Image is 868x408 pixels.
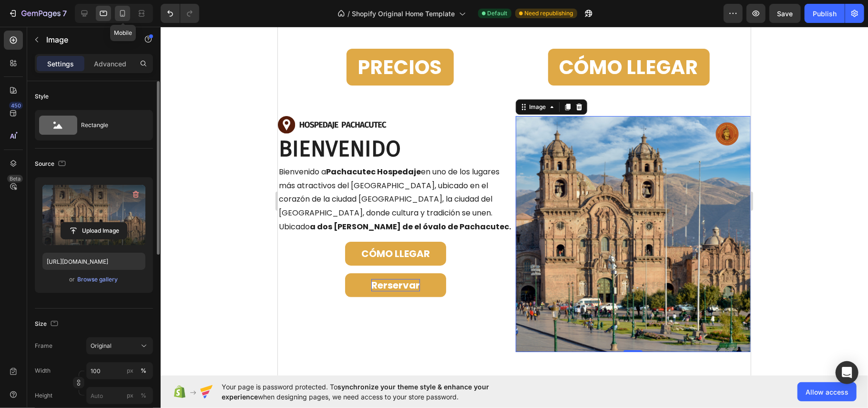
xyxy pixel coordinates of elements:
span: Bienvenido a en uno de los lugares más atractivos del [GEOGRAPHIC_DATA], ubicado en el corazón de... [1,140,233,205]
div: Open Intercom Messenger [836,361,858,384]
button: % [124,365,136,376]
button: 7 [4,4,71,23]
button: % [124,390,136,401]
div: 450 [9,102,23,109]
p: Image [46,34,127,45]
button: Upload Image [61,222,127,239]
strong: CÓMO LLEGAR [83,220,152,234]
p: Advanced [94,59,126,69]
div: Publish [813,9,837,19]
span: Shopify Original Home Template [352,9,455,19]
span: Default [488,9,508,18]
strong: a dos [PERSON_NAME] de el óvalo de Pachacutec. [32,194,233,205]
div: % [141,391,146,400]
div: Source [35,158,68,171]
strong: BIENVENIDO [1,109,123,135]
button: <p><strong>CÓMO LLEGAR</strong></p> [67,215,168,239]
button: Browse gallery [77,275,119,284]
span: Allow access [806,387,848,397]
p: ⁠⁠⁠⁠⁠⁠⁠ [1,108,235,137]
span: Save [777,10,793,18]
span: Original [91,342,112,350]
button: Publish [805,4,845,23]
div: Browse gallery [78,275,118,284]
p: 7 [62,8,67,19]
div: Rectangle [81,114,139,136]
div: Image [250,76,270,85]
button: <p><strong>Rerservar</strong></p> [67,247,168,270]
strong: Rerservar [93,252,142,265]
input: https://example.com/image.jpg [42,253,145,270]
span: Need republishing [525,9,573,18]
input: px% [86,387,153,404]
span: or [70,274,75,285]
div: Style [35,92,49,101]
span: / [348,9,350,19]
button: Original [86,337,153,354]
span: Your page is password protected. To when designing pages, we need access to your store password. [222,382,526,402]
input: px% [86,362,153,379]
button: px [138,390,149,401]
strong: CÓMO LLEGAR [282,27,420,54]
label: Width [35,366,51,375]
span: synchronize your theme style & enhance your experience [222,383,489,401]
div: px [127,366,133,375]
iframe: Design area [278,27,751,376]
img: image_demo.jpg [238,89,473,325]
div: Beta [7,175,23,183]
div: Size [35,318,60,331]
strong: Pachacutec Hospedaje [48,140,143,150]
button: px [138,365,149,376]
button: Save [769,4,801,23]
label: Frame [35,342,52,350]
label: Height [35,391,52,400]
p: Settings [47,59,74,69]
div: Rich Text Editor. Editing area: main [93,252,142,265]
div: px [127,391,133,400]
button: Allow access [797,382,857,401]
div: % [141,366,146,375]
div: Undo/Redo [161,4,199,23]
